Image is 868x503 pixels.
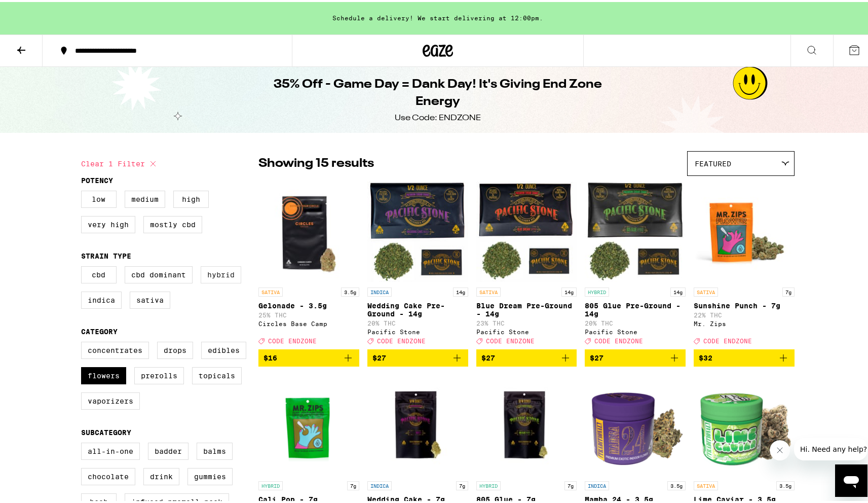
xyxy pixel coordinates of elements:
span: $16 [263,352,277,360]
div: Mr. Zips [694,318,795,325]
button: Add to bag [476,347,577,365]
p: Gelonade - 3.5g [258,300,359,308]
label: Prerolls [134,365,184,382]
p: 23% THC [476,318,577,325]
p: 3.5g [341,285,359,295]
img: Mr. Zips - Sunshine Punch - 7g [694,179,795,280]
img: Pacific Stone - Blue Dream Pre-Ground - 14g [476,179,577,280]
img: Pacific Stone - 805 Glue Pre-Ground - 14g [585,179,686,280]
legend: Potency [81,174,113,183]
p: Blue Dream Pre-Ground - 14g [476,300,577,316]
span: CODE ENDZONE [486,336,535,342]
p: 3.5g [667,479,686,488]
img: Pacific Stone - 805 Glue - 7g [476,373,577,474]
img: Traditional - Lime Caviar - 3.5g [694,373,795,474]
div: Circles Base Camp [258,318,359,325]
p: 20% THC [585,318,686,325]
span: CODE ENDZONE [377,336,426,342]
p: 7g [782,285,795,295]
label: Low [81,189,117,206]
span: $27 [481,352,495,360]
p: Showing 15 results [258,153,374,170]
p: 14g [561,285,577,295]
p: Mamba 24 - 3.5g [585,493,686,501]
label: Hybrid [201,264,241,281]
a: Open page for Sunshine Punch - 7g from Mr. Zips [694,179,795,347]
iframe: Message from company [794,436,867,458]
legend: Strain Type [81,250,131,258]
label: All-In-One [81,441,140,458]
label: CBD Dominant [125,264,193,281]
p: SATIVA [694,479,718,488]
label: Chocolate [81,466,135,483]
p: Lime Caviar - 3.5g [694,493,795,501]
img: Pacific Stone - Wedding Cake - 7g [367,373,468,474]
label: High [173,189,209,206]
p: 7g [564,479,577,488]
img: Traditional - Mamba 24 - 3.5g [585,373,686,474]
label: CBD [81,264,117,281]
label: Vaporizers [81,390,140,408]
label: Drops [157,340,193,357]
p: SATIVA [476,285,501,295]
p: 20% THC [367,318,468,325]
label: Flowers [81,365,126,382]
legend: Subcategory [81,426,131,435]
label: Edibles [201,340,246,357]
h1: 35% Off - Game Day = Dank Day! It's Giving End Zone Energy [253,74,622,109]
span: CODE ENDZONE [268,336,317,342]
label: Very High [81,214,135,231]
span: Featured [695,158,731,166]
label: Indica [81,290,122,307]
button: Clear 1 filter [81,149,159,174]
p: 805 Glue - 7g [476,493,577,501]
label: Concentrates [81,340,149,357]
p: SATIVA [694,285,718,295]
button: Add to bag [694,347,795,365]
p: HYBRID [258,479,283,488]
p: 3.5g [776,479,795,488]
span: $27 [590,352,603,360]
legend: Category [81,326,118,334]
iframe: Button to launch messaging window [835,462,867,495]
p: 22% THC [694,310,795,316]
p: HYBRID [476,479,501,488]
p: HYBRID [585,285,609,295]
p: INDICA [367,479,392,488]
label: Gummies [187,466,233,483]
a: Open page for Blue Dream Pre-Ground - 14g from Pacific Stone [476,179,577,347]
label: Drink [143,466,179,483]
p: Wedding Cake Pre-Ground - 14g [367,300,468,316]
p: SATIVA [258,285,283,295]
button: Add to bag [585,347,686,365]
div: Use Code: ENDZONE [395,111,481,122]
span: $32 [699,352,712,360]
div: Pacific Stone [476,327,577,333]
p: Cali Pop - 7g [258,493,359,501]
span: $27 [372,352,386,360]
label: Medium [125,189,165,206]
p: 7g [347,479,359,488]
label: Sativa [130,290,170,307]
label: Balms [197,441,233,458]
label: Topicals [192,365,242,382]
span: CODE ENDZONE [594,336,643,342]
a: Open page for 805 Glue Pre-Ground - 14g from Pacific Stone [585,179,686,347]
p: INDICA [585,479,609,488]
p: Sunshine Punch - 7g [694,300,795,308]
p: 25% THC [258,310,359,316]
p: Wedding Cake - 7g [367,493,468,501]
img: Mr. Zips - Cali Pop - 7g [258,373,359,474]
p: 7g [456,479,468,488]
iframe: Close message [770,438,790,458]
a: Open page for Gelonade - 3.5g from Circles Base Camp [258,179,359,347]
img: Circles Base Camp - Gelonade - 3.5g [258,179,359,280]
button: Add to bag [367,347,468,365]
p: INDICA [367,285,392,295]
span: CODE ENDZONE [703,336,752,342]
label: Mostly CBD [143,214,202,231]
button: Add to bag [258,347,359,365]
p: 805 Glue Pre-Ground - 14g [585,300,686,316]
label: Badder [148,441,188,458]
